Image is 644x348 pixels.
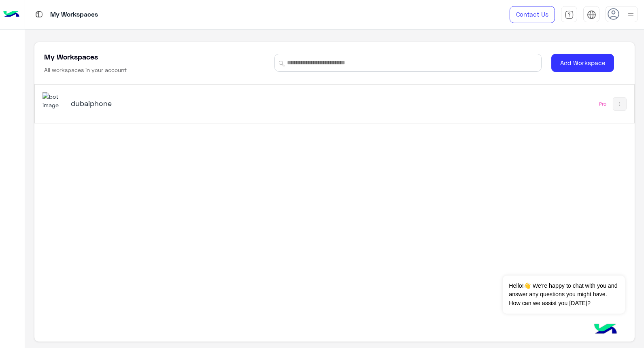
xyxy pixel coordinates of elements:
[44,52,98,62] h5: My Workspaces
[43,92,64,110] img: 1403182699927242
[599,101,606,107] div: Pro
[626,10,636,20] img: profile
[34,9,44,19] img: tab
[510,6,555,23] a: Contact Us
[591,316,620,344] img: hulul-logo.png
[503,276,625,314] span: Hello!👋 We're happy to chat with you and answer any questions you might have. How can we assist y...
[587,10,596,19] img: tab
[561,6,577,23] a: tab
[50,9,98,20] p: My Workspaces
[44,66,127,74] h6: All workspaces in your account
[551,54,614,72] button: Add Workspace
[565,10,574,19] img: tab
[71,98,281,108] h5: dubaiphone
[3,6,19,23] img: Logo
